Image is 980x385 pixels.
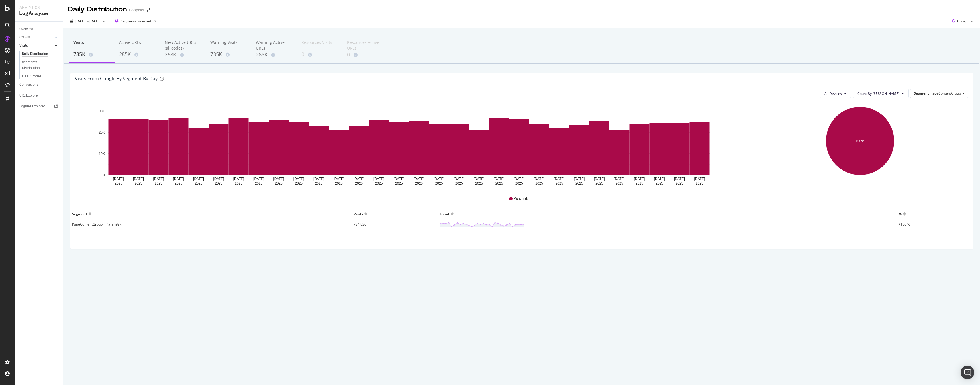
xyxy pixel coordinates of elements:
text: 2025 [455,181,463,185]
text: [DATE] [534,177,545,181]
button: [DATE] - [DATE] [68,17,107,26]
div: Segment [72,209,87,218]
text: [DATE] [273,177,284,181]
div: Crawls [19,34,30,40]
div: Active URLs [119,40,156,50]
text: 2025 [515,181,523,185]
span: Google [957,19,969,23]
div: Warning Visits [210,40,247,50]
div: Trend [439,209,449,218]
text: [DATE] [694,177,705,181]
div: Analytics [19,5,58,10]
text: 2025 [335,181,343,185]
text: 2025 [616,181,623,185]
div: HTTP Codes [22,73,41,79]
div: Segments Distribution [22,59,54,71]
text: [DATE] [494,177,505,181]
div: % [899,209,902,218]
text: [DATE] [193,177,204,181]
div: Resources Visits [301,40,338,50]
div: Conversions [19,82,38,88]
text: [DATE] [434,177,444,181]
svg: A chart. [75,103,743,188]
div: Warning Active URLs [256,40,292,51]
text: 2025 [656,181,663,185]
text: 2025 [475,181,483,185]
text: [DATE] [454,177,464,181]
text: 2025 [435,181,443,185]
text: 2025 [155,181,162,185]
a: Conversions [19,82,59,88]
text: [DATE] [614,177,625,181]
text: [DATE] [133,177,144,181]
text: 2025 [415,181,423,185]
button: All Devices [820,89,851,98]
text: [DATE] [594,177,605,181]
a: Logfiles Explorer [19,103,59,109]
text: 2025 [275,181,283,185]
text: 2025 [375,181,383,185]
div: 0 [347,51,383,58]
div: Overview [19,26,33,32]
svg: A chart. [752,103,969,188]
span: All Devices [824,91,842,96]
div: Logfiles Explorer [19,103,45,109]
text: [DATE] [674,177,685,181]
a: HTTP Codes [22,73,59,79]
div: Visits from google by Segment by Day [75,76,158,81]
text: 20K [99,131,105,135]
div: Visits [354,209,363,218]
text: [DATE] [474,177,485,181]
span: Segments selected [121,19,151,24]
text: [DATE] [393,177,404,181]
text: 30K [99,109,105,113]
text: [DATE] [574,177,585,181]
span: Segment [914,91,929,96]
a: Crawls [19,34,53,40]
text: [DATE] [153,177,164,181]
div: 735K [73,51,110,58]
text: 2025 [235,181,242,185]
span: +100 % [899,222,910,227]
div: Visits [19,43,28,49]
a: Daily Distribution [22,51,59,57]
text: 2025 [255,181,263,185]
button: Segments selected [112,17,158,26]
div: LogAnalyzer [19,10,58,17]
div: 0 [301,51,338,58]
div: New Active URLs (all codes) [165,40,201,51]
text: [DATE] [233,177,244,181]
text: [DATE] [354,177,364,181]
text: 2025 [195,181,203,185]
a: Segments Distribution [22,59,59,71]
text: [DATE] [514,177,524,181]
text: 2025 [315,181,323,185]
text: [DATE] [634,177,645,181]
text: 2025 [696,181,703,185]
div: Resources Active URLs [347,40,383,51]
text: [DATE] [654,177,665,181]
text: 10K [99,152,105,156]
span: PageContentGroup = Param/sk= [72,222,123,227]
div: 268K [165,51,201,58]
div: arrow-right-arrow-left [147,8,150,12]
span: Param/sk= [514,196,530,201]
text: 2025 [676,181,683,185]
text: 2025 [495,181,503,185]
text: [DATE] [253,177,264,181]
a: Overview [19,26,59,32]
text: [DATE] [293,177,304,181]
text: 2025 [535,181,543,185]
span: [DATE] - [DATE] [75,19,101,24]
span: Count By Day [857,91,899,96]
text: 2025 [556,181,563,185]
text: 2025 [595,181,603,185]
text: [DATE] [554,177,565,181]
text: 2025 [575,181,583,185]
text: 2025 [135,181,142,185]
div: URL Explorer [19,93,39,99]
span: 734,830 [354,222,366,227]
text: 2025 [395,181,403,185]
